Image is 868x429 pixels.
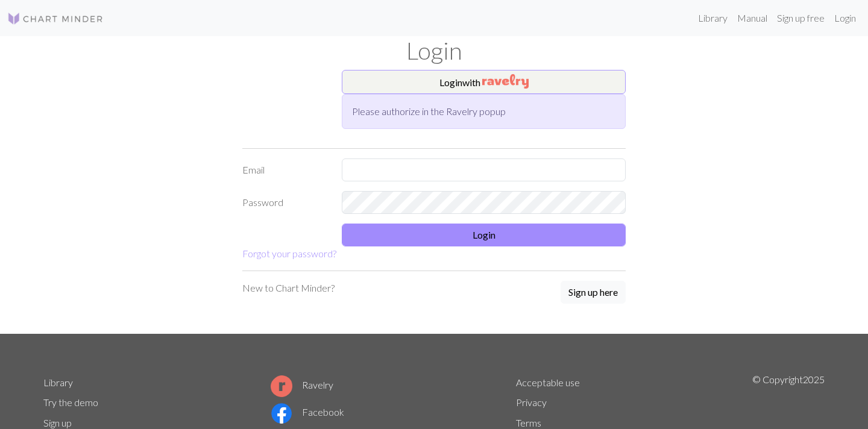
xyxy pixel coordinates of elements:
[516,377,580,388] a: Acceptable use
[271,406,344,418] a: Facebook
[482,74,529,89] img: Ravelry
[43,377,73,388] a: Library
[43,417,72,428] a: Sign up
[235,158,335,181] label: Email
[342,94,626,129] div: Please authorize in the Ravelry popup
[235,191,335,214] label: Password
[693,6,732,30] a: Library
[7,11,104,26] img: Logo
[732,6,772,30] a: Manual
[271,375,292,397] img: Ravelry logo
[242,248,336,259] a: Forgot your password?
[561,281,626,305] a: Sign up here
[561,281,626,304] button: Sign up here
[271,402,292,424] img: Facebook logo
[271,379,333,390] a: Ravelry
[342,70,626,94] button: Loginwith
[772,6,829,30] a: Sign up free
[829,6,861,30] a: Login
[342,224,626,246] button: Login
[516,417,541,428] a: Terms
[516,396,547,408] a: Privacy
[242,281,335,295] p: New to Chart Minder?
[43,396,98,408] a: Try the demo
[36,36,832,65] h1: Login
